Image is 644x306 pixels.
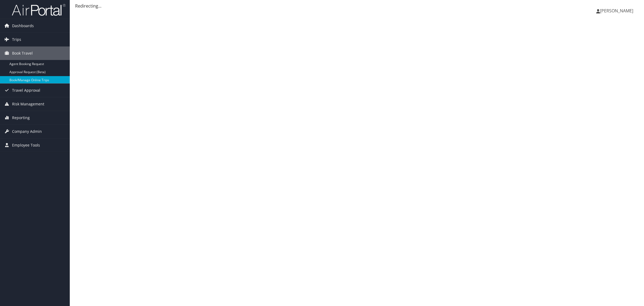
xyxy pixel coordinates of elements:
[600,8,633,14] span: [PERSON_NAME]
[12,138,40,152] span: Employee Tools
[12,47,33,60] span: Book Travel
[12,3,65,16] img: airportal-logo.png
[12,97,44,111] span: Risk Management
[596,3,639,19] a: [PERSON_NAME]
[12,111,30,124] span: Reporting
[75,3,639,9] div: Redirecting...
[12,33,21,46] span: Trips
[12,84,40,97] span: Travel Approval
[12,19,34,33] span: Dashboards
[12,125,42,138] span: Company Admin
